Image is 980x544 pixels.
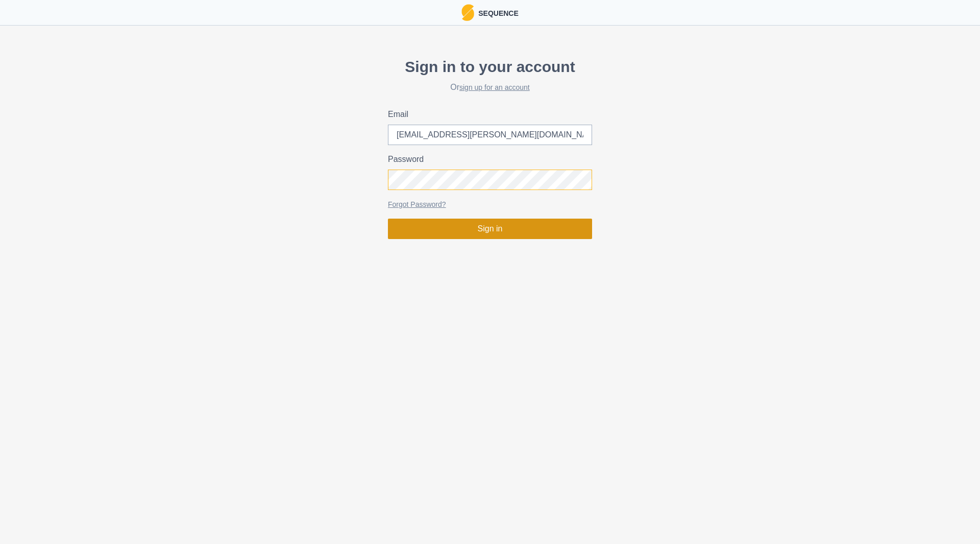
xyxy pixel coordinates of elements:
label: Email [388,108,586,121]
p: Sign in to your account [388,55,592,78]
button: Sign in [388,219,592,239]
a: Forgot Password? [388,200,446,208]
img: Logo [461,4,474,21]
a: sign up for an account [459,83,530,91]
p: Sequence [474,6,519,19]
label: Password [388,153,586,165]
h2: Or [388,82,592,92]
a: LogoSequence [461,4,519,21]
